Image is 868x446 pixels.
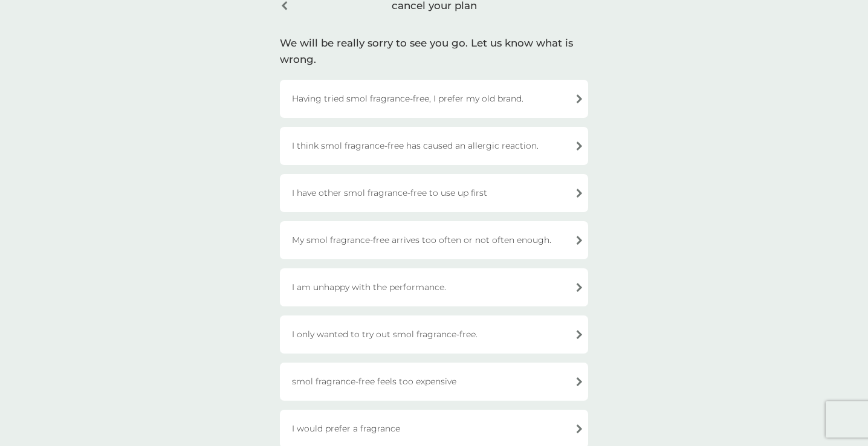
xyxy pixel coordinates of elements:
div: smol fragrance-free feels too expensive [280,363,588,401]
div: I have other smol fragrance-free to use up first [280,174,588,212]
div: I only wanted to try out smol fragrance-free. [280,315,588,354]
div: I think smol fragrance-free has caused an allergic reaction. [280,127,588,165]
div: We will be really sorry to see you go. Let us know what is wrong. [280,35,588,68]
div: My smol fragrance-free arrives too often or not often enough. [280,221,588,259]
div: I am unhappy with the performance. [280,268,588,306]
div: Having tried smol fragrance-free, I prefer my old brand. [280,80,588,118]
